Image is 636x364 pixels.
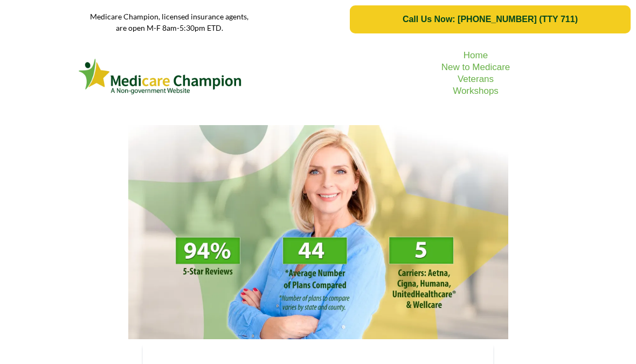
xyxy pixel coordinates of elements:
[5,11,334,22] p: Medicare Champion, licensed insurance agents,
[441,62,510,72] a: New to Medicare
[453,86,499,96] a: Workshops
[464,50,488,60] a: Home
[403,15,578,24] span: Call Us Now: [PHONE_NUMBER] (TTY 711)
[350,5,631,33] a: Call Us Now: 1-833-823-1990 (TTY 711)
[458,74,494,84] a: Veterans
[5,22,334,33] p: are open M-F 8am-5:30pm ETD.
